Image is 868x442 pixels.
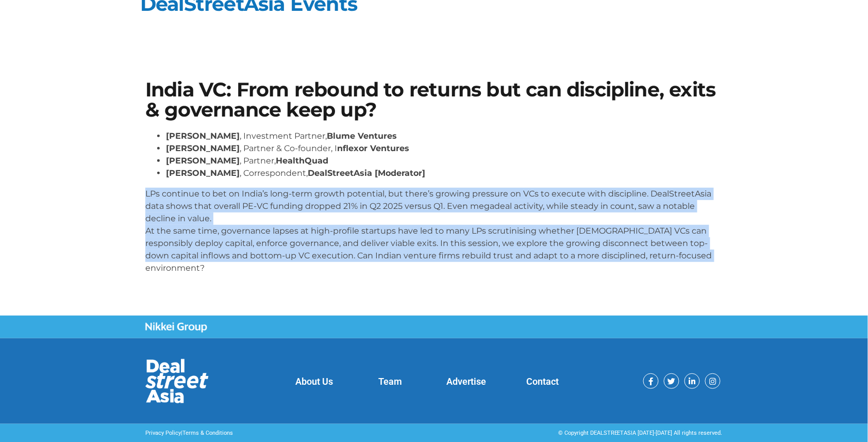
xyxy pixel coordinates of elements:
[447,376,487,387] a: Advertise
[166,131,240,141] strong: [PERSON_NAME]
[166,168,240,178] strong: [PERSON_NAME]
[439,429,723,438] div: © Copyright DEALSTREETASIA [DATE]-[DATE] All rights reserved.
[337,143,409,153] strong: nflexor Ventures
[145,188,723,274] p: LPs continue to bet on India’s long-term growth potential, but there’s growing pressure on VCs to...
[166,142,723,155] li: , Partner & Co-founder, I
[527,376,559,387] a: Contact
[166,167,723,179] li: , Correspondent,
[379,376,403,387] a: Team
[166,143,240,153] strong: [PERSON_NAME]
[166,155,723,167] li: , Partner,
[145,430,181,436] a: Privacy Policy
[276,156,328,166] strong: HealthQuad
[145,322,207,333] img: Nikkei Group
[145,80,723,120] h1: India VC: From rebound to returns but can discipline, exits & governance keep up?
[166,156,240,166] strong: [PERSON_NAME]
[145,429,429,438] p: |
[166,130,723,142] li: , Investment Partner,
[182,430,233,436] a: Terms & Conditions
[327,131,397,141] strong: Blume Ventures
[308,168,425,178] strong: DealStreetAsia [Moderator]
[295,376,333,387] a: About Us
